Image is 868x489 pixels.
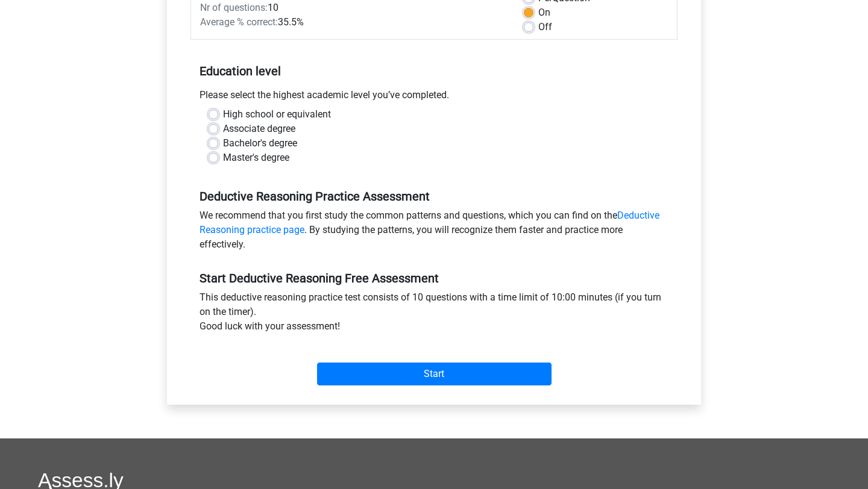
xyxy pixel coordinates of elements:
[200,2,268,13] span: Nr of questions:
[191,1,515,15] div: 10
[190,88,678,107] div: Please select the highest academic level you’ve completed.
[223,122,295,136] label: Associate degree
[200,59,668,83] h5: Education level
[190,290,678,338] div: This deductive reasoning practice test consists of 10 questions with a time limit of 10:00 minute...
[317,363,552,385] input: Start
[200,16,278,28] span: Average % correct:
[200,271,668,285] h5: Start Deductive Reasoning Free Assessment
[223,136,297,151] label: Bachelor's degree
[223,107,331,122] label: High school or equivalent
[223,151,289,165] label: Master's degree
[190,208,678,257] div: We recommend that you first study the common patterns and questions, which you can find on the . ...
[538,20,552,34] label: Off
[200,189,668,204] h5: Deductive Reasoning Practice Assessment
[538,5,550,20] label: On
[191,15,515,30] div: 35.5%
